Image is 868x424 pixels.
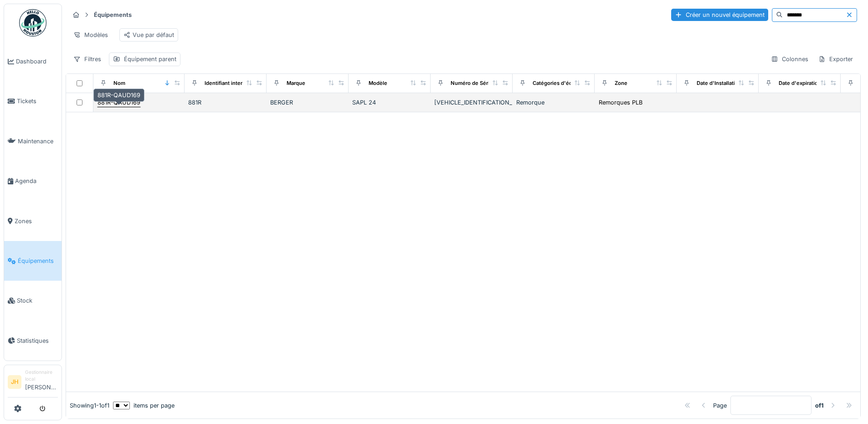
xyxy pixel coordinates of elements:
div: Vue par défaut [123,31,174,39]
strong: Équipements [90,10,135,19]
span: Stock [17,296,58,305]
a: Maintenance [4,121,62,161]
div: Date d'expiration [779,79,821,87]
img: Badge_color-CXgf-gQk.svg [19,9,46,37]
strong: of 1 [815,401,824,410]
span: Agenda [15,177,58,185]
div: SAPL 24 [352,98,427,107]
span: Équipements [18,256,58,265]
div: Zone [615,79,627,87]
a: Agenda [4,161,62,201]
div: 881R-QAUD169 [93,89,144,102]
div: Remorque [516,98,591,107]
div: [VEHICLE_IDENTIFICATION_NUMBER] [434,98,509,107]
div: 881R-QAUD169 [98,98,140,107]
span: Statistiques [17,336,58,345]
div: Modèles [69,28,112,42]
span: Zones [15,217,58,225]
div: Exporter [814,52,857,66]
div: Filtres [69,52,105,66]
div: Showing 1 - 1 of 1 [70,401,109,410]
span: Tickets [17,97,58,105]
div: 881R [188,98,263,107]
a: Tickets [4,81,62,121]
a: Dashboard [4,42,62,81]
li: [PERSON_NAME] [25,369,58,395]
div: items per page [113,401,175,410]
a: JH Gestionnaire local[PERSON_NAME] [8,369,58,398]
div: Marque [287,79,305,87]
div: Modèle [369,79,387,87]
a: Équipements [4,241,62,281]
div: Numéro de Série [451,79,493,87]
a: Stock [4,281,62,320]
div: Gestionnaire local [25,369,58,383]
div: Créer un nouvel équipement [671,9,768,21]
div: Catégories d'équipement [533,79,596,87]
a: Statistiques [4,321,62,361]
div: Page [713,401,727,410]
span: Dashboard [16,57,58,66]
div: Remorques PLB [599,98,642,107]
div: Identifiant interne [205,79,249,87]
span: Maintenance [18,137,58,146]
div: Nom [113,79,125,87]
div: Équipement parent [124,55,176,63]
div: Date d'Installation [697,79,741,87]
div: Colonnes [767,52,812,66]
li: JH [8,375,21,389]
a: Zones [4,201,62,241]
div: BERGER [270,98,345,107]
